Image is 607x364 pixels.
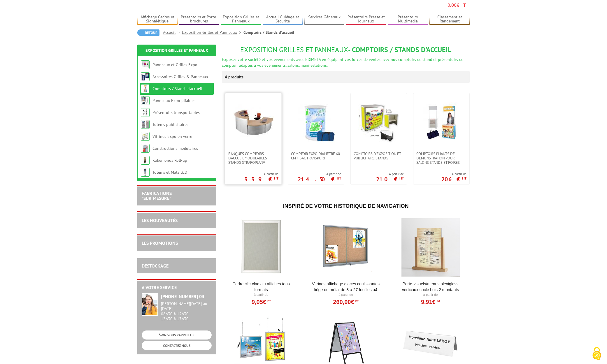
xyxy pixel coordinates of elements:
p: 214.50 € [298,177,341,181]
img: Kakémonos Roll-up [141,156,150,165]
img: widget-service.jpg [142,293,158,316]
a: Accessoires Grilles & Panneaux [152,74,208,79]
a: Vitrines Expo en verre [152,134,192,139]
a: Accueil [163,30,182,35]
img: Totems publicitaires [141,120,150,129]
a: FABRICATIONS"Sur Mesure" [142,190,172,201]
a: Présentoirs Multimédia [388,15,428,24]
h1: - Comptoirs / Stands d'accueil [222,46,470,54]
div: [PERSON_NAME][DATE] au [DATE] [161,301,212,311]
a: Retour [137,29,159,36]
a: Porte-Visuels/Menus Plexiglass Verticaux Socle Bois 2 Montants [394,281,466,293]
sup: HT [462,176,466,181]
sup: HT [399,176,404,181]
img: Cookies (fenêtre modale) [590,347,604,361]
a: Panneaux et Grilles Expo [152,62,197,67]
a: Comptoirs / Stands d'accueil [152,86,202,91]
strong: [PHONE_NUMBER] 03 [161,293,204,299]
a: Banques comptoirs d'accueil modulables stands Strafoplan® [225,152,281,165]
img: Constructions modulaires [141,144,150,153]
a: Exposition Grilles et Panneaux [182,30,243,35]
li: Comptoirs / Stands d'accueil [243,29,294,35]
span: A partir de [441,172,466,176]
a: Panneaux Expo pliables [152,98,195,103]
p: 4 produits [225,71,247,83]
a: Totems et Mâts LCD [152,170,187,175]
span: Banques comptoirs d'accueil modulables stands Strafoplan® [228,152,278,165]
span: A partir de [376,172,404,176]
p: À partir de [310,293,382,297]
a: LES NOUVEAUTÉS [142,217,178,223]
a: DESTOCKAGE [142,263,169,269]
p: À partir de [394,293,466,297]
img: Comptoirs pliants de démonstration pour salons stands et foires [421,102,462,143]
span: € HT [448,2,470,8]
a: Comptoirs d'exposition et publicitaire stands [351,152,407,160]
a: Présentoirs et Porte-brochures [179,15,219,24]
a: Totems publicitaires [152,122,188,127]
span: A partir de [244,172,278,176]
a: LES PROMOTIONS [142,240,178,246]
p: 339 € [244,177,278,181]
sup: HT [274,176,278,181]
a: Présentoirs Presse et Journaux [346,15,386,24]
a: Comptoir Expo diametre 60 cm + Sac transport [288,152,344,160]
h2: A votre service [142,285,212,290]
a: Cadre Clic-Clac Alu affiches tous formats [225,281,297,293]
a: CONTACTEZ-NOUS [142,341,212,350]
a: Affichage Cadres et Signalétique [137,15,178,24]
img: Présentoirs transportables [141,108,150,117]
a: Accueil Guidage et Sécurité [263,15,303,24]
img: Comptoirs d'exposition et publicitaire stands [358,102,399,143]
a: Constructions modulaires [152,146,198,151]
a: Exposition Grilles et Panneaux [145,48,208,53]
img: Panneaux Expo pliables [141,96,150,105]
a: Comptoirs pliants de démonstration pour salons stands et foires [413,152,469,165]
img: Comptoir Expo diametre 60 cm + Sac transport [296,102,336,143]
img: Comptoirs / Stands d'accueil [141,84,150,93]
span: Exposition Grilles et Panneaux [240,45,348,54]
p: À partir de [225,293,297,297]
a: Vitrines affichage glaces coulissantes liège ou métal de 8 à 27 feuilles A4 [310,281,382,293]
span: A partir de [298,172,341,176]
a: Présentoirs transportables [152,110,200,115]
a: 9,91€HT [421,300,440,304]
span: 0,00 [448,2,457,8]
img: Accessoires Grilles & Panneaux [141,72,150,81]
img: Vitrines Expo en verre [141,132,150,141]
div: 08h30 à 12h30 13h30 à 17h30 [161,301,212,321]
p: 206 € [441,177,466,181]
img: Totems et Mâts LCD [141,168,150,177]
div: Exposez votre société et vos événements avec EDIMETA en équipant vos forces de ventes avec nos co... [222,57,470,68]
img: Banques comptoirs d'accueil modulables stands Strafoplan® [233,102,274,143]
img: Panneaux et Grilles Expo [141,60,150,69]
span: Comptoirs pliants de démonstration pour salons stands et foires [416,152,466,165]
a: 260,00€HT [333,300,358,304]
sup: HT [266,299,271,303]
a: Kakémonos Roll-up [152,158,187,163]
a: ON VOUS RAPPELLE ? [142,330,212,340]
sup: HT [436,299,440,303]
span: Inspiré de votre historique de navigation [283,203,408,209]
span: Comptoirs d'exposition et publicitaire stands [354,152,404,160]
p: 210 € [376,177,404,181]
a: Exposition Grilles et Panneaux [221,15,261,24]
sup: HT [354,299,359,303]
button: Cookies (fenêtre modale) [587,344,607,364]
sup: HT [337,176,341,181]
span: Comptoir Expo diametre 60 cm + Sac transport [291,152,341,160]
a: 9,05€HT [252,300,271,304]
a: Services Généraux [304,15,345,24]
a: Classement et Rangement [429,15,470,24]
